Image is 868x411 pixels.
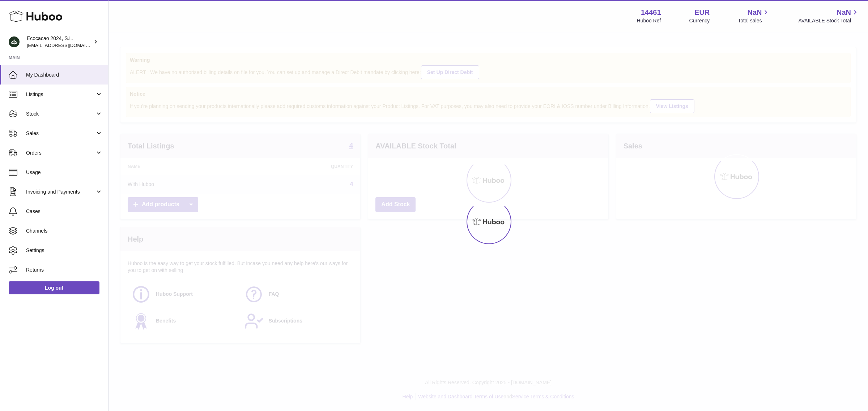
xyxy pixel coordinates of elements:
[26,130,95,137] span: Sales
[798,8,859,24] a: NaN AVAILABLE Stock Total
[26,150,95,156] span: Orders
[641,8,661,17] strong: 14461
[26,208,103,215] span: Cases
[694,8,710,17] strong: EUR
[837,8,851,17] span: NaN
[26,267,103,273] span: Returns
[9,281,99,294] a: Log out
[26,228,103,234] span: Channels
[26,111,95,117] span: Stock
[27,35,92,49] div: Ecocacao 2024, S.L.
[26,247,103,254] span: Settings
[27,42,106,48] span: [EMAIL_ADDRESS][DOMAIN_NAME]
[26,91,95,98] span: Listings
[26,169,103,176] span: Usage
[738,8,770,24] a: NaN Total sales
[9,36,20,47] img: internalAdmin-14461@internal.huboo.com
[747,8,762,17] span: NaN
[689,17,710,24] div: Currency
[637,17,661,24] div: Huboo Ref
[26,72,103,78] span: My Dashboard
[798,17,859,24] span: AVAILABLE Stock Total
[26,189,95,195] span: Invoicing and Payments
[738,17,770,24] span: Total sales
